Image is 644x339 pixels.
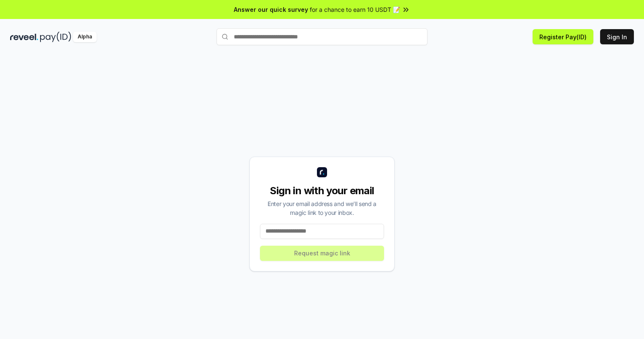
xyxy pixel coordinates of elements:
button: Register Pay(ID) [533,29,593,44]
button: Sign In [600,29,634,44]
span: for a chance to earn 10 USDT 📝 [310,5,400,14]
img: logo_small [317,167,327,177]
img: pay_id [40,32,71,42]
div: Enter your email address and we’ll send a magic link to your inbox. [260,199,384,217]
div: Alpha [73,32,97,42]
img: reveel_dark [10,32,38,42]
span: Answer our quick survey [234,5,308,14]
div: Sign in with your email [260,184,384,198]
